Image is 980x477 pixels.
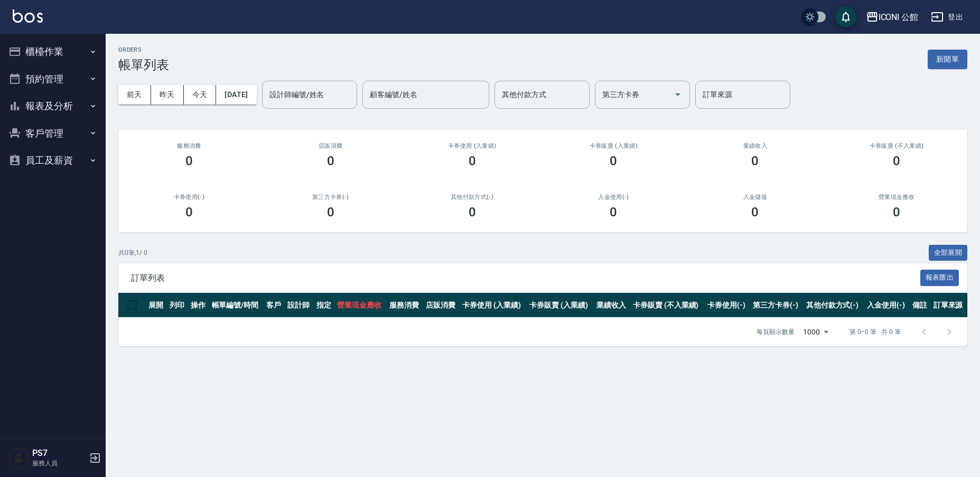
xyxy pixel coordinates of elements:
[669,86,686,103] button: Open
[555,194,671,201] h2: 入金使用(-)
[750,293,804,318] th: 第三方卡券(-)
[334,293,387,318] th: 營業現金應收
[697,194,813,201] h2: 入金儲值
[835,6,856,27] button: save
[167,293,188,318] th: 列印
[751,154,759,168] h3: 0
[610,205,617,220] h3: 0
[799,318,833,346] div: 1000
[188,293,209,318] th: 操作
[327,154,334,168] h3: 0
[931,293,967,318] th: 訂單來源
[264,293,285,318] th: 客戶
[131,273,920,283] span: 訂單列表
[185,154,193,168] h3: 0
[146,293,167,318] th: 展開
[118,85,151,104] button: 前天
[32,459,86,468] p: 服務人員
[929,245,968,261] button: 全部展開
[4,65,101,93] button: 預約管理
[118,46,169,53] h2: ORDERS
[920,270,959,286] button: 報表匯出
[423,293,460,318] th: 店販消費
[216,85,256,104] button: [DATE]
[273,142,389,149] h2: 店販消費
[850,327,901,337] p: 第 0–0 筆 共 0 筆
[4,147,101,174] button: 員工及薪資
[630,293,705,318] th: 卡券販賣 (不入業績)
[838,142,955,149] h2: 卡券販賣 (不入業績)
[185,205,193,220] h3: 0
[327,205,334,220] h3: 0
[184,85,217,104] button: 今天
[927,7,967,27] button: 登出
[928,54,967,64] a: 新開單
[893,205,900,220] h3: 0
[527,293,594,318] th: 卡券販賣 (入業績)
[757,327,795,337] p: 每頁顯示數量
[151,85,184,104] button: 昨天
[469,154,476,168] h3: 0
[285,293,314,318] th: 設計師
[879,11,919,24] div: ICONI 公館
[414,142,530,149] h2: 卡券使用 (入業績)
[697,142,813,149] h2: 業績收入
[118,58,169,72] h3: 帳單列表
[209,293,264,318] th: 帳單編號/時間
[751,205,759,220] h3: 0
[864,293,910,318] th: 入金使用(-)
[387,293,423,318] th: 服務消費
[8,447,30,469] img: Person
[131,194,247,201] h2: 卡券使用(-)
[469,205,476,220] h3: 0
[314,293,335,318] th: 指定
[705,293,750,318] th: 卡券使用(-)
[460,293,527,318] th: 卡券使用 (入業績)
[4,38,101,65] button: 櫃檯作業
[273,194,389,201] h2: 第三方卡券(-)
[910,293,931,318] th: 備註
[862,6,923,28] button: ICONI 公館
[118,248,147,257] p: 共 0 筆, 1 / 0
[594,293,630,318] th: 業績收入
[32,448,86,459] h5: PS7
[4,120,101,147] button: 客戶管理
[893,154,900,168] h3: 0
[920,272,959,282] a: 報表匯出
[838,194,955,201] h2: 營業現金應收
[4,92,101,120] button: 報表及分析
[928,50,967,69] button: 新開單
[131,142,247,149] h3: 服務消費
[610,154,617,168] h3: 0
[804,293,864,318] th: 其他付款方式(-)
[13,9,43,23] img: Logo
[555,142,671,149] h2: 卡券販賣 (入業績)
[414,194,530,201] h2: 其他付款方式(-)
